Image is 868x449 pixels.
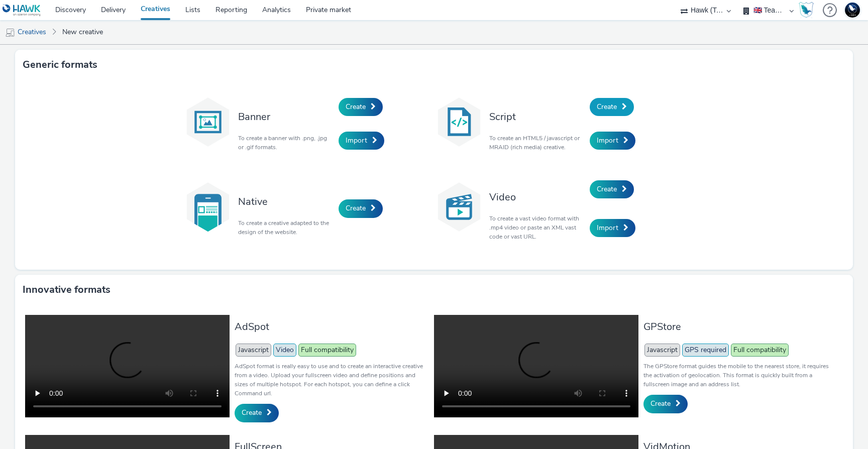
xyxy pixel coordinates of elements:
a: Create [643,395,688,413]
span: Create [597,102,617,111]
p: To create a creative adapted to the design of the website. [238,218,334,237]
span: Create [597,184,617,194]
img: undefined Logo [3,4,41,17]
span: Create [242,408,262,417]
span: Full compatibility [298,344,356,357]
span: Full compatibility [731,344,789,357]
img: code.svg [434,97,484,147]
img: mobile [5,28,15,38]
h3: Banner [238,110,334,124]
p: The GPStore format guides the mobile to the nearest store, it requires the activation of geolocat... [643,362,838,389]
h3: Innovative formats [23,282,111,297]
span: Javascript [644,344,680,357]
a: Create [590,98,634,116]
img: Hawk Academy [799,2,814,18]
img: banner.svg [183,97,233,147]
a: New creative [57,20,108,44]
span: Import [597,223,618,233]
span: Create [650,399,671,408]
span: GPS required [682,344,729,357]
a: Create [339,98,383,116]
h3: AdSpot [235,320,429,333]
a: Import [590,132,635,150]
span: Import [346,136,367,145]
a: Create [590,180,634,198]
h3: Video [489,190,585,204]
p: To create a vast video format with .mp4 video or paste an XML vast code or vast URL. [489,214,585,241]
p: To create an HTML5 / javascript or MRAID (rich media) creative. [489,134,585,152]
a: Hawk Academy [799,2,818,18]
img: Support Hawk [845,3,860,18]
p: AdSpot format is really easy to use and to create an interactive creative from a video. Upload yo... [235,362,429,398]
a: Import [590,219,635,237]
span: Import [597,136,618,145]
span: Javascript [236,344,271,357]
span: Create [346,102,366,111]
span: Create [346,203,366,213]
h3: Native [238,195,334,208]
h3: Generic formats [23,57,97,72]
span: Video [273,344,296,357]
h3: GPStore [643,320,838,333]
img: video.svg [434,182,484,232]
p: To create a banner with .png, .jpg or .gif formats. [238,134,334,152]
img: native.svg [183,182,233,232]
a: Import [339,132,384,150]
a: Create [235,404,279,422]
h3: Script [489,110,585,124]
a: Create [339,199,383,217]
